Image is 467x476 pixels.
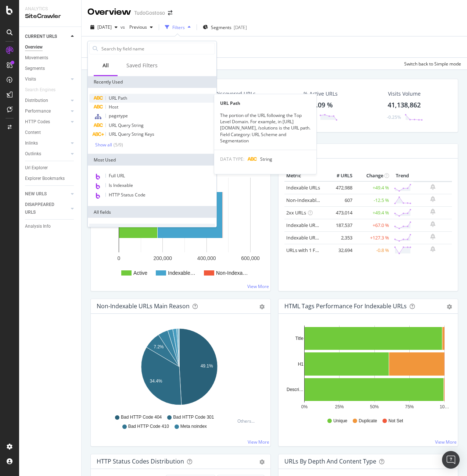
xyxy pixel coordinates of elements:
[25,54,76,62] a: Movements
[430,196,435,202] div: bell-plus
[286,197,331,203] a: Non-Indexable URLs
[25,54,48,62] div: Movements
[25,129,76,136] a: Content
[435,439,457,445] a: View More
[325,170,354,181] th: # URLS
[201,363,213,369] text: 49.1%
[25,223,76,230] a: Analysis Info
[25,33,57,40] div: CURRENT URLS
[87,6,131,18] div: Overview
[121,24,126,30] span: vs
[128,423,169,430] span: Bad HTTP Code 410
[214,100,316,106] div: URL Path
[150,379,162,384] text: 34.4%
[25,118,50,126] div: HTTP Codes
[25,107,69,115] a: Performance
[103,62,109,69] div: All
[162,21,194,33] button: Filters
[25,97,48,104] div: Distribution
[25,150,41,158] div: Outlinks
[121,414,162,420] span: Bad HTTP Code 404
[301,404,308,409] text: 0%
[173,414,214,420] span: Bad HTTP Code 301
[286,222,348,228] a: Indexable URLs with Bad H1
[25,65,76,72] a: Segments
[388,100,421,110] div: 41,138,862
[89,224,215,235] div: URLs
[25,150,69,158] a: Outlinks
[241,255,260,261] text: 600,000
[309,100,333,110] div: 37.09 %
[247,283,269,289] a: View More
[260,156,272,162] span: String
[295,336,303,341] text: Title
[109,122,144,128] span: URL Query String
[134,9,165,17] div: TudoGostoso
[354,244,391,256] td: -0.8 %
[259,304,265,309] div: gear
[25,129,41,136] div: Content
[109,104,118,110] span: Host
[126,62,158,69] div: Saved Filters
[25,43,43,51] div: Overview
[25,43,76,51] a: Overview
[391,170,413,181] th: Trend
[215,90,256,97] div: Discovered URLs
[154,344,164,349] text: 7.2%
[97,326,262,411] svg: A chart.
[354,194,391,206] td: -12.5 %
[284,170,325,181] th: Metric
[248,439,269,445] a: View More
[109,131,154,137] span: URL Query String Keys
[118,255,121,261] text: 0
[95,142,112,148] div: Show all
[25,33,69,40] a: CURRENT URLS
[101,43,215,54] input: Search by field name
[430,234,435,239] div: bell-plus
[370,404,378,409] text: 50%
[354,231,391,244] td: +127.3 %
[401,58,461,70] button: Switch back to Simple mode
[133,270,147,276] text: Active
[25,6,75,12] div: Analytics
[325,181,354,194] td: 472,988
[286,209,306,216] a: 2xx URLs
[25,107,51,115] div: Performance
[25,75,36,83] div: Visits
[298,362,303,367] text: H1
[88,154,216,166] div: Most Used
[447,304,452,309] div: gear
[25,164,76,172] a: Url Explorer
[325,244,354,256] td: 32,694
[286,387,303,392] text: Descri…
[109,182,133,188] span: Is Indexable
[25,97,69,104] a: Distribution
[404,61,461,67] div: Switch back to Simple mode
[405,404,414,409] text: 75%
[430,221,435,227] div: bell-plus
[354,206,391,219] td: +49.4 %
[88,206,216,218] div: All fields
[439,404,449,409] text: 10…
[109,113,128,119] span: pagetype
[97,302,190,310] div: Non-Indexable URLs Main Reason
[25,139,69,147] a: Inlinks
[25,65,45,72] div: Segments
[284,326,449,411] svg: A chart.
[335,404,344,409] text: 25%
[325,194,354,206] td: 607
[168,10,172,15] div: arrow-right-arrow-left
[286,247,340,253] a: URLs with 1 Follow Inlink
[126,21,156,33] button: Previous
[354,170,391,181] th: Change
[325,219,354,231] td: 187,537
[214,112,316,144] div: The portion of the URL following the Top Level Domain. For example, in [URL][DOMAIN_NAME], /solut...
[197,255,216,261] text: 400,000
[97,170,262,285] svg: A chart.
[25,175,65,182] div: Explorer Bookmarks
[220,156,244,162] span: DATA TYPE:
[154,255,172,261] text: 200,000
[97,24,112,30] span: 2025 Sep. 5th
